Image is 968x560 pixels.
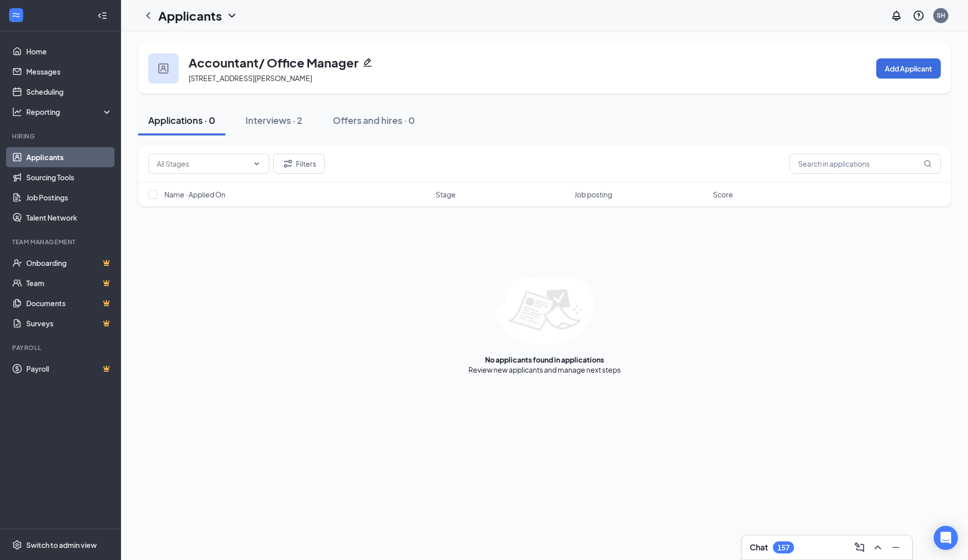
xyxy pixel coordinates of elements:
[12,107,22,117] svg: Analysis
[872,541,884,553] svg: ChevronUp
[26,82,112,102] a: Scheduling
[26,293,112,313] a: DocumentsCrown
[937,11,945,20] div: SH
[148,114,215,126] div: Applications · 0
[97,11,107,21] svg: Collapse
[158,7,222,24] h1: Applicants
[26,61,112,82] a: Messages
[713,189,733,199] span: Score
[496,277,594,344] img: empty-state
[890,541,902,553] svg: Minimize
[12,540,22,550] svg: Settings
[158,63,168,74] img: user icon
[750,542,768,553] h3: Chat
[26,107,113,117] div: Reporting
[26,147,112,167] a: Applicants
[246,114,302,126] div: Interviews · 2
[890,10,902,22] svg: Notifications
[226,10,238,22] svg: ChevronDown
[854,541,866,553] svg: ComposeMessage
[924,160,932,168] svg: MagnifyingGlass
[468,365,621,375] div: Review new applicants and manage next steps
[189,54,358,71] h3: Accountant/ Office Manager
[876,58,941,79] button: Add Applicant
[777,543,790,552] div: 157
[870,539,886,555] button: ChevronUp
[934,526,958,550] div: Open Intercom Messenger
[253,160,261,168] svg: ChevronDown
[26,207,112,228] a: Talent Network
[11,10,21,20] svg: WorkstreamLogo
[12,238,110,246] div: Team Management
[26,359,112,379] a: PayrollCrown
[485,355,604,365] div: No applicants found in applications
[574,189,612,199] span: Job posting
[164,189,225,199] span: Name · Applied On
[282,158,294,170] svg: Filter
[26,253,112,273] a: OnboardingCrown
[436,189,456,199] span: Stage
[790,154,941,174] input: Search in applications
[189,74,312,83] span: [STREET_ADDRESS][PERSON_NAME]
[913,10,925,22] svg: QuestionInfo
[362,57,373,67] svg: Pencil
[888,539,904,555] button: Minimize
[12,343,110,352] div: Payroll
[26,187,112,207] a: Job Postings
[273,154,325,174] button: Filter Filters
[157,158,249,169] input: All Stages
[852,539,868,555] button: ComposeMessage
[26,41,112,61] a: Home
[142,10,154,22] svg: ChevronLeft
[26,273,112,293] a: TeamCrown
[333,114,415,126] div: Offers and hires · 0
[26,167,112,187] a: Sourcing Tools
[26,540,97,550] div: Switch to admin view
[12,132,110,141] div: Hiring
[26,313,112,333] a: SurveysCrown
